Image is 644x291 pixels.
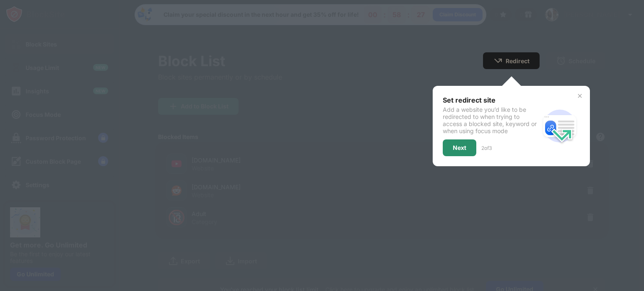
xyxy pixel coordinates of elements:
[453,144,466,151] div: Next
[481,145,492,151] div: 2 of 3
[443,106,540,134] div: Add a website you’d like to be redirected to when trying to access a blocked site, keyword or whe...
[506,57,530,64] div: Redirect
[443,96,540,104] div: Set redirect site
[540,106,580,146] img: redirect.svg
[576,93,583,99] img: x-button.svg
